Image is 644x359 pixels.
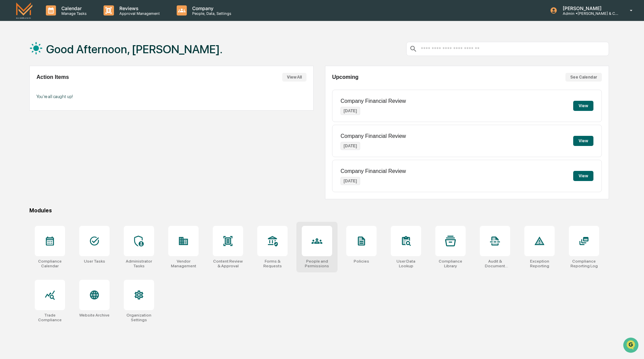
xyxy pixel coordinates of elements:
div: Content Review & Approval [213,259,243,268]
div: Policies [354,259,369,264]
div: Organization Settings [124,313,154,322]
div: Compliance Reporting Log [569,259,599,268]
span: Pylon [67,114,82,119]
span: Data Lookup [13,98,42,104]
h2: Upcoming [332,74,358,80]
div: Vendor Management [168,259,199,268]
h2: Action Items [36,74,69,80]
div: People and Permissions [302,259,332,268]
span: Attestations [56,85,84,92]
p: [PERSON_NAME] [557,5,620,11]
p: Company Financial Review [341,133,406,139]
div: User Data Lookup [391,259,421,268]
a: 🗄️Attestations [46,82,86,94]
h1: Good Afternoon, [PERSON_NAME]. [46,42,223,56]
div: Compliance Library [435,259,466,268]
button: View [573,171,593,181]
p: Manage Tasks [56,11,90,16]
button: View [573,101,593,111]
div: We're available if you need us! [23,58,85,64]
iframe: Open customer support [622,337,641,355]
div: Audit & Document Logs [480,259,510,268]
p: Admin • [PERSON_NAME] & Co. - BD [557,11,620,16]
img: 1746055101610-c473b297-6a78-478c-a979-82029cc54cd1 [7,52,19,64]
p: Company Financial Review [341,168,406,174]
a: 🖐️Preclearance [4,82,46,94]
button: View All [282,73,306,82]
div: Forms & Requests [257,259,288,268]
a: 🔎Data Lookup [4,95,45,107]
p: You're all caught up! [36,94,306,99]
p: Approval Management [114,11,163,16]
img: logo [16,2,32,18]
p: [DATE] [341,177,360,185]
div: Administrator Tasks [124,259,154,268]
p: Calendar [56,5,90,11]
button: See Calendar [565,73,602,82]
p: Reviews [114,5,163,11]
div: 🔎 [7,98,12,104]
p: Company [187,5,235,11]
div: Modules [29,207,609,214]
div: Compliance Calendar [35,259,65,268]
button: Start new chat [115,54,123,62]
a: Powered byPylon [48,114,82,119]
button: View [573,136,593,146]
p: Company Financial Review [341,98,406,104]
div: 🗄️ [49,86,54,91]
div: Exception Reporting [524,259,555,268]
p: [DATE] [341,107,360,115]
p: [DATE] [341,142,360,150]
p: How can we help? [7,14,123,25]
p: People, Data, Settings [187,11,235,16]
div: Website Archive [79,313,110,318]
div: 🖐️ [7,86,12,91]
div: User Tasks [84,259,105,264]
div: Start new chat [23,52,111,58]
div: Trade Compliance [35,313,65,322]
span: Preclearance [13,85,43,92]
